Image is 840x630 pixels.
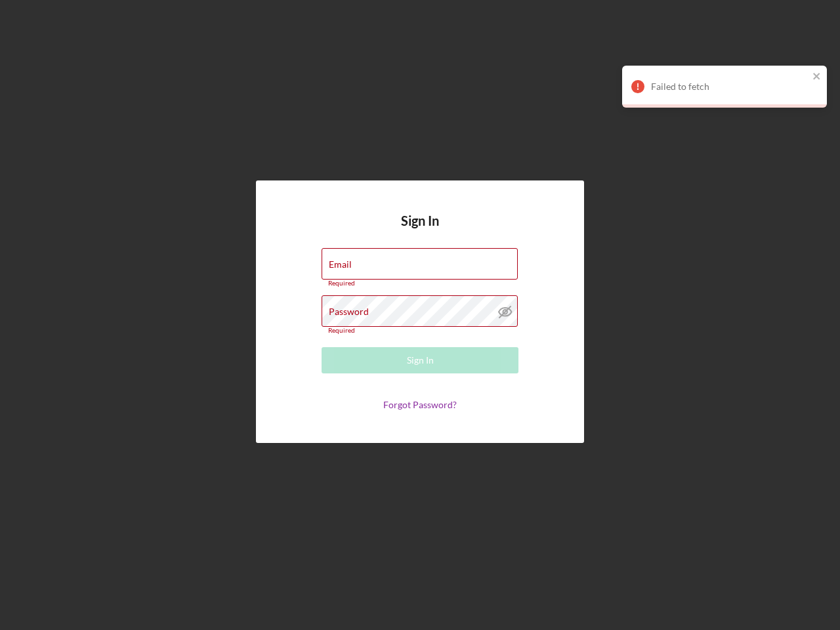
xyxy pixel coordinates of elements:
[322,280,518,287] div: Required
[812,71,822,83] button: close
[329,259,352,270] label: Email
[401,213,439,248] h4: Sign In
[322,347,518,373] button: Sign In
[322,327,518,335] div: Required
[383,399,457,410] a: Forgot Password?
[329,306,369,317] label: Password
[651,81,808,92] div: Failed to fetch
[407,347,434,373] div: Sign In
